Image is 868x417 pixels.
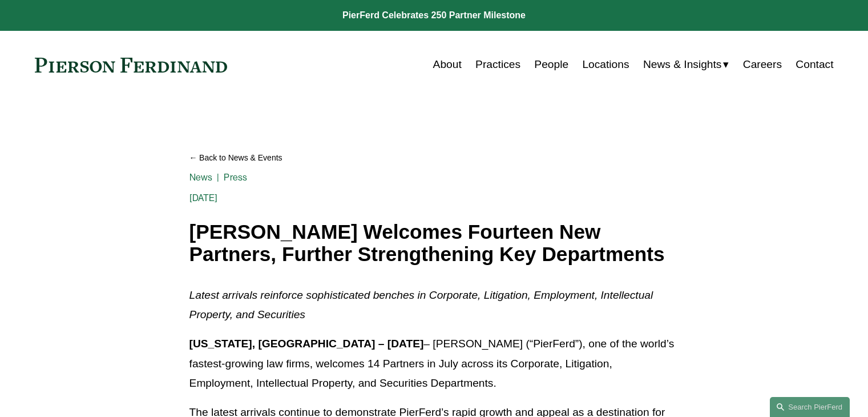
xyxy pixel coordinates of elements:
a: Practices [475,54,520,75]
a: Contact [796,54,833,75]
a: folder dropdown [643,54,729,75]
span: [DATE] [189,193,218,203]
a: Press [224,172,247,183]
p: – [PERSON_NAME] (“PierFerd”), one of the world’s fastest-growing law firms, welcomes 14 Partners ... [189,334,679,394]
strong: [US_STATE], [GEOGRAPHIC_DATA] – [DATE] [189,338,424,350]
a: Careers [743,54,782,75]
a: News [189,172,213,183]
a: Search this site [770,397,850,417]
h1: [PERSON_NAME] Welcomes Fourteen New Partners, Further Strengthening Key Departments [189,221,679,265]
a: People [534,54,568,75]
span: News & Insights [643,55,722,75]
em: Latest arrivals reinforce sophisticated benches in Corporate, Litigation, Employment, Intellectua... [189,289,656,321]
a: Back to News & Events [189,148,679,168]
a: About [433,54,462,75]
a: Locations [582,54,629,75]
